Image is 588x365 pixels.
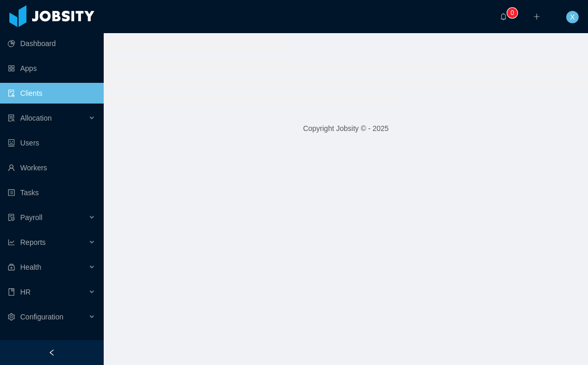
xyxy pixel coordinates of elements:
span: Health [20,263,41,271]
span: HR [20,288,31,296]
footer: Copyright Jobsity © - 2025 [104,111,588,147]
span: Payroll [20,213,43,222]
span: Allocation [20,114,52,122]
a: icon: auditClients [8,83,95,104]
i: icon: book [8,288,15,296]
i: icon: plus [533,13,540,20]
i: icon: line-chart [8,239,15,246]
i: icon: file-protect [8,214,15,221]
span: Configuration [20,313,63,321]
span: Reports [20,238,46,246]
i: icon: bell [500,13,507,20]
span: X [570,11,575,23]
a: icon: appstoreApps [8,58,95,79]
i: icon: solution [8,114,15,122]
a: icon: userWorkers [8,157,95,178]
i: icon: medicine-box [8,264,15,271]
a: icon: profileTasks [8,182,95,203]
i: icon: setting [8,313,15,320]
a: icon: pie-chartDashboard [8,33,95,54]
sup: 0 [507,8,517,18]
a: icon: robotUsers [8,133,95,153]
